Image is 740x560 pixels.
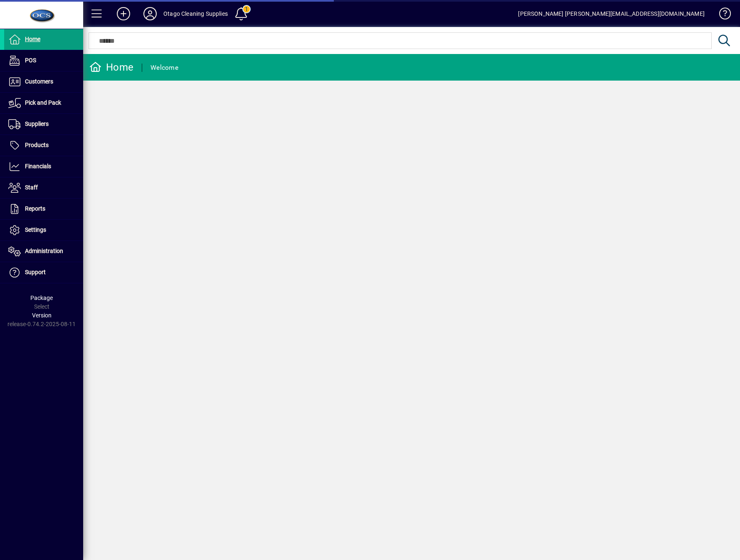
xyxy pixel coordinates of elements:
[25,184,38,191] span: Staff
[4,262,83,283] a: Support
[32,312,52,319] span: Version
[25,99,61,106] span: Pick and Pack
[25,78,53,85] span: Customers
[25,163,51,169] span: Financials
[4,241,83,262] a: Administration
[4,71,83,92] a: Customers
[4,93,83,113] a: Pick and Pack
[25,120,49,127] span: Suppliers
[163,7,228,20] div: Otago Cleaning Supplies
[25,36,40,42] span: Home
[137,6,163,21] button: Profile
[25,269,46,275] span: Support
[713,2,730,29] a: Knowledge Base
[4,177,83,198] a: Staff
[110,6,137,21] button: Add
[89,61,133,74] div: Home
[25,226,46,233] span: Settings
[25,205,45,212] span: Reports
[4,50,83,71] a: POS
[30,295,53,301] span: Package
[4,199,83,219] a: Reports
[4,114,83,135] a: Suppliers
[4,220,83,241] a: Settings
[25,57,36,64] span: POS
[150,61,178,74] div: Welcome
[25,142,49,148] span: Products
[518,7,705,20] div: [PERSON_NAME] [PERSON_NAME][EMAIL_ADDRESS][DOMAIN_NAME]
[25,248,63,254] span: Administration
[4,135,83,156] a: Products
[4,156,83,177] a: Financials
